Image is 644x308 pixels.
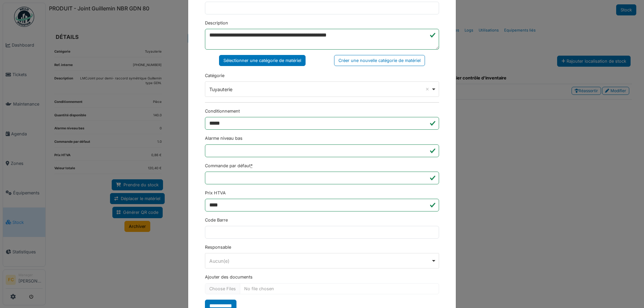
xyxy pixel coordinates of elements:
label: Catégorie [205,72,224,79]
label: Prix HTVA [205,190,226,196]
div: Aucun(e) [209,257,431,264]
label: Description [205,20,228,26]
label: Conditionnement [205,108,240,114]
label: Code Barre [205,217,228,223]
label: Alarme niveau bas [205,135,243,141]
label: Commande par défaut [205,163,253,169]
label: Responsable [205,244,231,250]
div: Sélectionner une catégorie de matériel [219,55,306,66]
div: Créer une nouvelle catégorie de matériel [334,55,425,66]
abbr: Requis [251,163,253,168]
button: Remove item: '584' [424,86,431,93]
div: Tuyauterie [209,86,431,93]
label: Ajouter des documents [205,274,253,280]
